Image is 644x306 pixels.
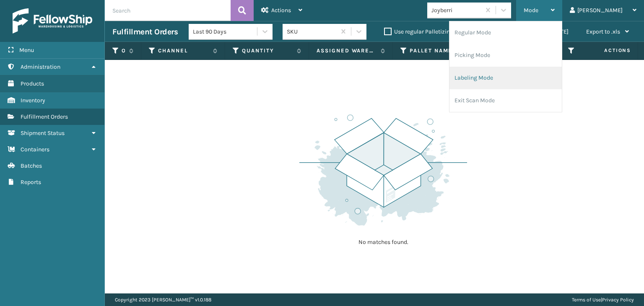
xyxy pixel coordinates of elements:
[13,8,92,34] img: logo
[572,297,601,303] a: Terms of Use
[21,179,41,186] span: Reports
[242,47,293,54] label: Quantity
[122,47,125,54] label: Order Number
[449,89,562,112] li: Exit Scan Mode
[524,7,538,14] span: Mode
[271,7,291,14] span: Actions
[572,293,634,306] div: |
[21,162,42,169] span: Batches
[21,97,45,104] span: Inventory
[602,297,634,303] a: Privacy Policy
[384,28,470,35] label: Use regular Palletizing mode
[449,21,562,44] li: Regular Mode
[19,47,34,54] span: Menu
[431,6,481,15] div: Joyberri
[578,44,636,57] span: Actions
[287,27,337,36] div: SKU
[115,293,211,306] p: Copyright 2023 [PERSON_NAME]™ v 1.0.188
[586,28,620,35] span: Export to .xls
[193,27,258,36] div: Last 90 Days
[21,113,68,120] span: Fulfillment Orders
[158,47,209,54] label: Channel
[449,67,562,89] li: Labeling Mode
[410,47,460,54] label: Pallet Name
[449,44,562,67] li: Picking Mode
[21,146,49,153] span: Containers
[21,80,44,87] span: Products
[21,130,65,137] span: Shipment Status
[317,47,377,54] label: Assigned Warehouse
[112,27,178,37] h3: Fulfillment Orders
[21,63,60,70] span: Administration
